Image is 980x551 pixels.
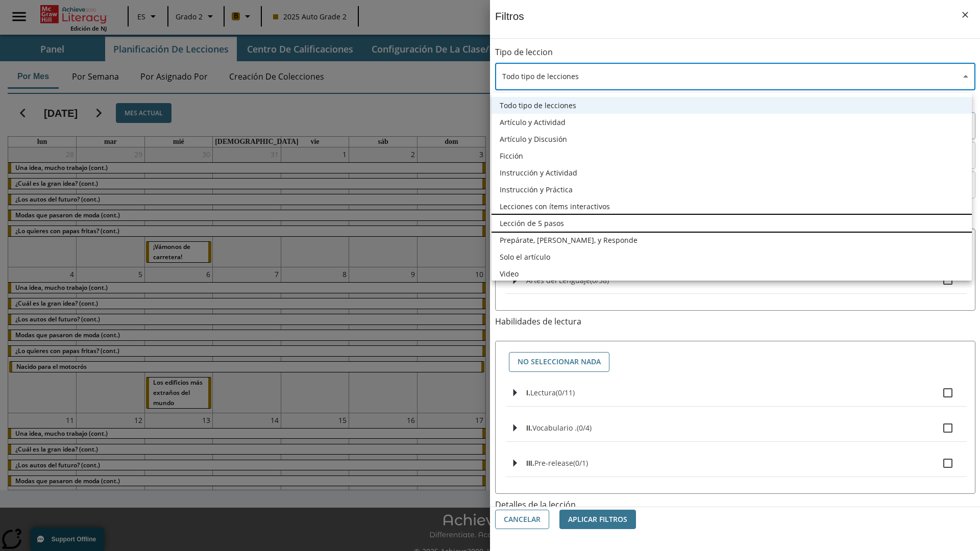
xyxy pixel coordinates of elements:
li: Artículo y Actividad [492,114,972,131]
li: Prepárate, [PERSON_NAME], y Responde [492,232,972,248]
li: Instrucción y Práctica [492,181,972,198]
li: Todo tipo de lecciones [492,97,972,114]
li: Solo el artículo [492,248,972,265]
li: Video [492,265,972,282]
ul: Seleccione un tipo de lección [492,93,972,286]
li: Lección de 5 pasos [492,215,972,232]
li: Lecciones con ítems interactivos [492,198,972,215]
li: Ficción [492,147,972,164]
li: Instrucción y Actividad [492,164,972,181]
li: Artículo y Discusión [492,131,972,147]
